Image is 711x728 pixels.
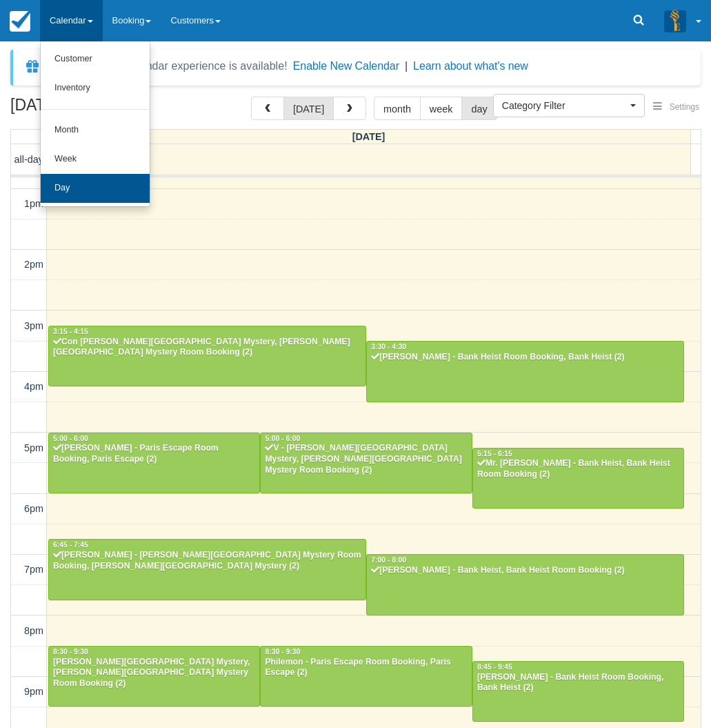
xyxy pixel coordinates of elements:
[502,99,627,112] span: Category Filter
[52,550,362,572] div: [PERSON_NAME] - [PERSON_NAME][GEOGRAPHIC_DATA] Mystery Room Booking, [PERSON_NAME][GEOGRAPHIC_DAT...
[461,97,497,120] button: day
[24,686,43,697] span: 9pm
[413,60,528,72] a: Learn about what's new
[264,657,468,679] div: Philemon - Paris Escape Room Booking, Paris Escape (2)
[472,448,684,509] a: 5:15 - 6:15Mr. [PERSON_NAME] - Bank Heist, Bank Heist Room Booking (2)
[48,646,260,707] a: 8:30 - 9:30[PERSON_NAME][GEOGRAPHIC_DATA] Mystery, [PERSON_NAME][GEOGRAPHIC_DATA] Mystery Room Bo...
[472,661,684,722] a: 8:45 - 9:45[PERSON_NAME] - Bank Heist Room Booking, Bank Heist (2)
[265,435,300,442] span: 5:00 - 6:00
[370,565,680,576] div: [PERSON_NAME] - Bank Heist, Bank Heist Room Booking (2)
[48,539,366,600] a: 6:45 - 7:45[PERSON_NAME] - [PERSON_NAME][GEOGRAPHIC_DATA] Mystery Room Booking, [PERSON_NAME][GEO...
[370,352,680,363] div: [PERSON_NAME] - Bank Heist Room Booking, Bank Heist (2)
[420,97,463,120] button: week
[366,554,684,615] a: 7:00 - 8:00[PERSON_NAME] - Bank Heist, Bank Heist Room Booking (2)
[53,328,88,335] span: 3:15 - 4:15
[10,11,30,32] img: checkfront-main-nav-mini-logo.png
[366,341,684,402] a: 3:30 - 4:30[PERSON_NAME] - Bank Heist Room Booking, Bank Heist (2)
[371,343,406,351] span: 3:30 - 4:30
[260,433,472,493] a: 5:00 - 6:00V - [PERSON_NAME][GEOGRAPHIC_DATA] Mystery, [PERSON_NAME][GEOGRAPHIC_DATA] Mystery Roo...
[24,198,43,209] span: 1pm
[41,74,150,103] a: Inventory
[352,131,385,142] span: [DATE]
[293,59,399,73] button: Enable New Calendar
[670,102,699,112] span: Settings
[53,435,88,442] span: 5:00 - 6:00
[493,94,645,117] button: Category Filter
[283,97,334,120] button: [DATE]
[52,337,362,359] div: Con [PERSON_NAME][GEOGRAPHIC_DATA] Mystery, [PERSON_NAME][GEOGRAPHIC_DATA] Mystery Room Booking (2)
[477,458,680,480] div: Mr. [PERSON_NAME] - Bank Heist, Bank Heist Room Booking (2)
[264,443,468,476] div: V - [PERSON_NAME][GEOGRAPHIC_DATA] Mystery, [PERSON_NAME][GEOGRAPHIC_DATA] Mystery Room Booking (2)
[265,648,300,656] span: 8:30 - 9:30
[24,503,43,514] span: 6pm
[405,60,408,72] span: |
[41,145,150,174] a: Week
[10,97,185,122] h2: [DATE]
[48,433,260,493] a: 5:00 - 6:00[PERSON_NAME] - Paris Escape Room Booking, Paris Escape (2)
[664,10,686,32] img: A3
[24,442,43,453] span: 5pm
[260,646,472,707] a: 8:30 - 9:30Philemon - Paris Escape Room Booking, Paris Escape (2)
[53,541,88,549] span: 6:45 - 7:45
[52,443,256,465] div: [PERSON_NAME] - Paris Escape Room Booking, Paris Escape (2)
[24,320,43,331] span: 3pm
[14,154,43,165] span: all-day
[24,259,43,270] span: 2pm
[477,663,512,671] span: 8:45 - 9:45
[41,45,150,74] a: Customer
[52,657,256,690] div: [PERSON_NAME][GEOGRAPHIC_DATA] Mystery, [PERSON_NAME][GEOGRAPHIC_DATA] Mystery Room Booking (2)
[24,564,43,575] span: 7pm
[46,58,288,75] div: A new Booking Calendar experience is available!
[371,556,406,564] span: 7:00 - 8:00
[477,450,512,458] span: 5:15 - 6:15
[24,381,43,392] span: 4pm
[645,97,708,117] button: Settings
[40,41,150,207] ul: Calendar
[41,116,150,145] a: Month
[53,648,88,656] span: 8:30 - 9:30
[477,672,680,694] div: [PERSON_NAME] - Bank Heist Room Booking, Bank Heist (2)
[374,97,421,120] button: month
[24,625,43,636] span: 8pm
[41,174,150,203] a: Day
[48,326,366,386] a: 3:15 - 4:15Con [PERSON_NAME][GEOGRAPHIC_DATA] Mystery, [PERSON_NAME][GEOGRAPHIC_DATA] Mystery Roo...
